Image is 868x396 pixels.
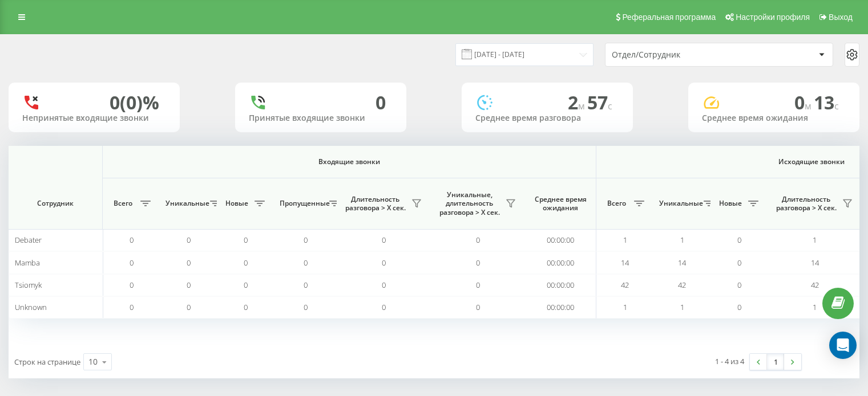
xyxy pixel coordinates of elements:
span: Длительность разговора > Х сек. [773,195,839,213]
span: 1 [813,235,817,245]
span: 0 [476,280,480,290]
td: 00:00:00 [525,251,596,273]
span: 1 [813,302,817,312]
span: Уникальные [165,199,207,208]
td: 00:00:00 [525,296,596,319]
div: 0 [376,92,386,113]
span: 0 [382,280,386,290]
span: 0 [304,302,308,312]
span: Среднее время ожидания [534,195,587,213]
span: 0 [737,235,741,245]
span: 0 [794,90,814,115]
span: 1 [680,302,684,312]
span: 0 [244,258,248,268]
td: 00:00:00 [525,274,596,296]
span: Всего [108,199,137,208]
span: 57 [587,90,612,115]
span: 0 [130,302,134,312]
span: 0 [244,235,248,245]
span: 42 [678,280,686,290]
span: c [608,100,612,112]
span: 2 [568,90,587,115]
span: Выход [829,13,853,22]
span: Настройки профиля [736,13,810,22]
span: 0 [187,258,191,268]
span: 0 [130,258,134,268]
span: 0 [244,302,248,312]
span: Debater [15,235,42,245]
div: Open Intercom Messenger [829,332,857,359]
div: Среднее время разговора [475,113,619,123]
div: Непринятые входящие звонки [22,113,166,123]
div: 0 (0)% [110,92,159,113]
span: 1 [680,235,684,245]
span: 0 [130,280,134,290]
span: 0 [476,235,480,245]
span: 1 [623,235,627,245]
span: Unknown [15,302,47,312]
span: 14 [678,258,686,268]
span: Сотрудник [18,199,92,208]
span: 0 [187,302,191,312]
span: 0 [382,302,386,312]
span: 0 [476,258,480,268]
div: 10 [88,356,98,368]
span: 0 [476,302,480,312]
div: Среднее время ожидания [702,113,846,123]
a: 1 [767,354,784,370]
span: Новые [223,199,251,208]
span: 1 [623,302,627,312]
span: 0 [382,235,386,245]
span: 14 [811,258,819,268]
span: м [578,100,587,112]
span: Уникальные [659,199,700,208]
span: c [834,100,839,112]
span: 0 [737,258,741,268]
span: Строк на странице [14,357,80,367]
span: 0 [737,280,741,290]
span: Реферальная программа [622,13,716,22]
span: 0 [737,302,741,312]
div: 1 - 4 из 4 [715,356,744,367]
span: Пропущенные [280,199,326,208]
span: 0 [304,235,308,245]
span: 13 [814,90,839,115]
span: 42 [811,280,819,290]
span: 14 [621,258,629,268]
span: 0 [304,258,308,268]
span: м [805,100,814,112]
span: Tsiomyk [15,280,42,290]
td: 00:00:00 [525,229,596,251]
span: 42 [621,280,629,290]
span: 0 [244,280,248,290]
span: 0 [187,235,191,245]
div: Принятые входящие звонки [249,113,393,123]
span: 0 [187,280,191,290]
span: Всего [602,199,631,208]
div: Отдел/Сотрудник [612,50,748,60]
span: Входящие звонки [132,157,566,166]
span: 0 [382,258,386,268]
span: 0 [130,235,134,245]
span: Новые [716,199,745,208]
span: 0 [304,280,308,290]
span: Уникальные, длительность разговора > Х сек. [437,190,502,217]
span: Длительность разговора > Х сек. [342,195,408,213]
span: Mamba [15,258,40,268]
